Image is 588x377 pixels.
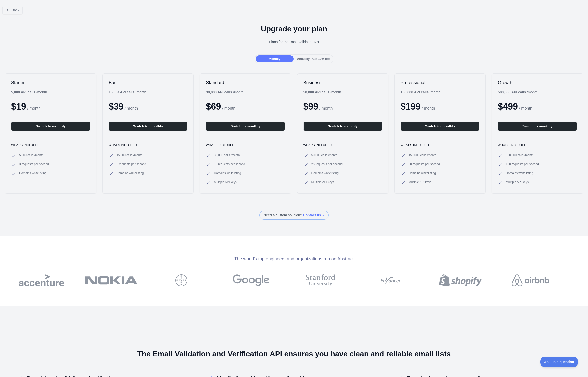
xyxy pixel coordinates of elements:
[206,80,285,86] h2: Standard
[206,90,243,95] div: / month
[303,90,330,94] b: 50,000 API calls
[303,90,341,95] div: / month
[401,90,440,95] div: / month
[401,90,429,94] b: 150,000 API calls
[540,357,578,367] iframe: Toggle Customer Support
[303,80,382,86] h2: Business
[401,80,479,86] h2: Professional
